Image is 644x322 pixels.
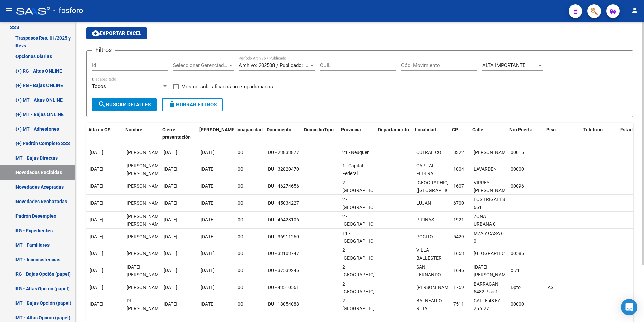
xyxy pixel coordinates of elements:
div: 00 [238,284,263,291]
span: BARRAGAN 5482 Piso:1 [474,281,498,294]
h3: Filtros [92,45,115,55]
div: 7511 [453,300,468,308]
span: [PERSON_NAME] [127,200,163,206]
span: Archivo: 202508 / Publicado: 202509 [239,62,321,69]
span: VILLA BALLESTER [416,247,442,261]
span: Localidad [415,127,436,132]
span: [DATE] [164,150,178,155]
span: 21 - Neuquen [342,150,370,155]
div: 00 [238,182,263,190]
span: [DATE] [164,268,178,273]
datatable-header-cell: Fecha Nac. [197,123,234,152]
span: 2 - [GEOGRAPHIC_DATA] [342,247,388,261]
span: ALTA IMPORTANTE [482,62,526,69]
div: 00 [238,300,263,308]
span: DU - 46428106 [268,217,299,222]
span: POCITO [416,234,433,239]
span: [DATE] [164,183,178,189]
span: [DATE] [201,200,215,206]
span: DU - 36911260 [268,234,299,239]
span: [DATE] [201,251,215,256]
span: MZA Y CASA 6 0 [474,231,504,244]
mat-icon: search [98,100,106,108]
span: [DATE] [164,285,178,290]
datatable-header-cell: Provincia [338,123,375,152]
button: Buscar Detalles [92,98,157,111]
span: BALNEARIO RETA [416,298,442,311]
div: 00096 [511,182,542,190]
button: Borrar Filtros [162,98,223,111]
span: Calle [472,127,483,132]
datatable-header-cell: Teléfono [581,123,618,152]
span: Seleccionar Gerenciador [173,62,228,69]
span: Mostrar solo afiliados no empadronados [181,83,273,91]
div: 6700 [453,199,468,207]
span: Cierre presentación [162,127,191,140]
span: [DATE] [90,150,103,155]
span: DU - 43510561 [268,285,299,290]
span: [PERSON_NAME] [127,234,163,239]
span: DU - 45034227 [268,200,299,206]
span: CUTRAL CO [416,150,441,155]
div: 00 [238,149,263,156]
span: [DATE] [201,166,215,172]
span: LAVARDEN [474,166,497,172]
span: Alta en OS [88,127,111,132]
div: AS [548,284,579,291]
datatable-header-cell: Incapacidad [234,123,264,152]
span: Exportar EXCEL [92,30,141,36]
span: 2 - [GEOGRAPHIC_DATA] [342,180,388,193]
span: [DATE] [201,301,215,307]
span: [PERSON_NAME] [PERSON_NAME] [127,214,163,227]
span: DU - 33103747 [268,251,299,256]
span: 11 - [GEOGRAPHIC_DATA][PERSON_NAME] [342,231,388,251]
span: Borrar Filtros [168,102,217,108]
span: [DATE] [90,285,103,290]
datatable-header-cell: Nro Puerta [507,123,544,152]
span: [GEOGRAPHIC_DATA] ([GEOGRAPHIC_DATA] [416,180,463,193]
div: 00 [238,233,263,241]
span: [DATE] [164,234,178,239]
div: 1607 [453,182,468,190]
span: [PERSON_NAME] [127,285,163,290]
span: [PERSON_NAME]. [199,127,237,132]
mat-icon: menu [5,6,13,15]
mat-icon: delete [168,100,176,108]
datatable-header-cell: Nombre [123,123,160,152]
span: [PERSON_NAME] [474,150,510,155]
span: [DATE] [90,183,103,189]
span: Piso [546,127,556,132]
span: DU - 23833877 [268,150,299,155]
span: 1 - Capital Federal [342,163,363,176]
span: DU - 46274656 [268,183,299,189]
div: Dpto [511,284,542,291]
span: [PERSON_NAME] [127,183,163,189]
span: [DATE] [164,251,178,256]
datatable-header-cell: Departamento [375,123,412,152]
datatable-header-cell: CP [449,123,470,152]
button: Exportar EXCEL [86,27,147,39]
span: [DATE] [90,301,103,307]
div: 00 [238,199,263,207]
div: 1759 [453,284,468,291]
span: [PERSON_NAME] [PERSON_NAME] [127,163,163,176]
span: LOS TRIGALES 661 [474,197,505,210]
span: [DATE] [201,268,215,273]
span: LUJAN [416,200,431,206]
div: 1004 [453,165,468,173]
datatable-header-cell: Localidad [412,123,449,152]
span: [DATE] [PERSON_NAME] [127,264,163,277]
span: DI [PERSON_NAME] [PERSON_NAME] [127,298,163,319]
datatable-header-cell: Documento [264,123,301,152]
div: 00000 [511,300,542,308]
span: CP [452,127,458,132]
span: [DATE] [90,234,103,239]
span: DomicilioTipo [304,127,334,132]
div: 1921 [453,216,468,224]
div: 00585 [511,250,542,258]
div: 00 [238,165,263,173]
span: PIPINAS [416,217,434,222]
div: 1646 [453,267,468,274]
span: [DATE] [201,150,215,155]
datatable-header-cell: Piso [544,123,581,152]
